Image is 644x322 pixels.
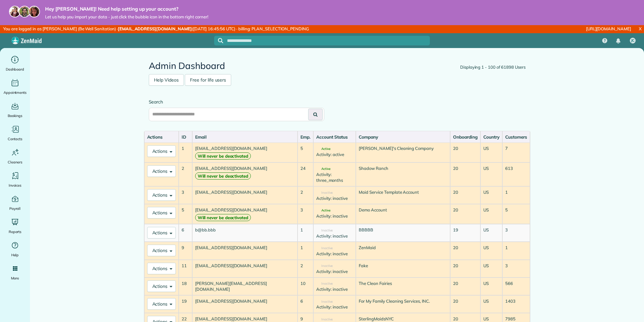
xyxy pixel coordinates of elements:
td: 1 [298,242,313,259]
div: Activity: inactive [316,233,353,239]
strong: Will never be deactivated [195,172,251,180]
div: Notifications [611,34,625,48]
td: b@bb.bbb [192,224,298,242]
td: 2 [179,162,192,186]
a: Help Videos [149,74,184,86]
td: US [480,204,502,224]
span: Active [316,209,330,212]
button: Actions [147,280,176,292]
strong: [EMAIL_ADDRESS][DOMAIN_NAME] [118,26,192,31]
a: Invoices [3,171,27,189]
td: US [480,142,502,162]
td: For My Family Cleaning Services, INC. [356,295,450,313]
span: Contacts [8,136,22,142]
td: 5 [502,204,530,224]
div: Displaying 1 - 100 of 61898 Users [460,64,526,71]
span: Bookings [8,112,23,119]
div: Account Status [316,134,353,140]
td: US [480,295,502,313]
div: Emp. [300,134,310,140]
td: 1403 [502,295,530,313]
strong: Hey [PERSON_NAME]! Need help setting up your account? [45,6,208,12]
span: Inactive [316,229,333,232]
a: [URL][DOMAIN_NAME] [586,26,631,31]
span: Let us help you import your data - just click the bubble icon in the bottom right corner! [45,14,208,20]
td: 24 [298,162,313,186]
td: 20 [450,162,480,186]
nav: Main [597,33,644,48]
button: Actions [147,165,176,177]
td: Shadow Ranch [356,162,450,186]
td: 6 [298,295,313,313]
td: US [480,224,502,242]
td: 20 [450,242,480,259]
td: 19 [179,295,192,313]
td: 20 [450,204,480,224]
span: Help [11,252,19,258]
div: Activity: inactive [316,304,353,310]
span: Invoices [9,182,22,189]
td: [EMAIL_ADDRESS][DOMAIN_NAME] [192,260,298,278]
img: maria-72a9807cf96188c08ef61303f053569d2e2a8a1cde33d635c8a3ac13582a053d.jpg [9,6,21,17]
td: US [480,278,502,295]
td: [PERSON_NAME]'s Cleaning Company [356,142,450,162]
td: 566 [502,278,530,295]
td: 3 [502,260,530,278]
span: Appointments [4,89,27,96]
span: Dashboard [6,66,24,73]
td: 3 [179,186,192,204]
h2: Admin Dashboard [149,61,526,71]
button: Actions [147,227,176,239]
div: Activity: inactive [316,268,353,275]
td: 1 [502,242,530,259]
td: 20 [450,295,480,313]
span: Inactive [316,264,333,268]
button: Actions [147,298,176,310]
span: More [11,275,19,281]
button: Actions [147,207,176,219]
td: 6 [179,224,192,242]
span: Cleaners [8,159,22,165]
td: 613 [502,162,530,186]
div: Actions [147,134,176,140]
td: [PERSON_NAME][EMAIL_ADDRESS][DOMAIN_NAME] [192,278,298,295]
span: Payroll [9,205,21,212]
div: Activity: active [316,151,353,158]
a: Help [3,240,27,258]
div: Customers [505,134,527,140]
a: Free for life users [185,74,231,86]
td: US [480,242,502,259]
td: 9 [179,242,192,259]
a: Payroll [3,194,27,212]
td: 3 [502,224,530,242]
td: 3 [298,204,313,224]
td: [EMAIL_ADDRESS][DOMAIN_NAME] [192,142,298,162]
td: 20 [450,186,480,204]
td: 20 [450,260,480,278]
a: Contacts [3,124,27,142]
td: US [480,162,502,186]
img: michelle-19f622bdf1676172e81f8f8fba1fb50e276960ebfe0243fe18214015130c80e4.jpg [28,6,40,17]
div: Country [483,134,499,140]
td: 5 [179,204,192,224]
button: Actions [147,245,176,256]
td: Fake [356,260,450,278]
strong: Will never be deactivated [195,152,251,160]
td: 18 [179,278,192,295]
div: Activity: inactive [316,286,353,292]
span: Inactive [316,318,333,321]
span: Inactive [316,191,333,194]
img: jorge-587dff0eeaa6aab1f244e6dc62b8924c3b6ad411094392a53c71c6c4a576187d.jpg [19,6,30,17]
div: Activity: inactive [316,213,353,219]
label: Search [149,99,324,105]
td: [EMAIL_ADDRESS][DOMAIN_NAME] [192,204,298,224]
span: Active [316,147,330,151]
td: US [480,186,502,204]
div: Email [195,134,295,140]
td: 1 [502,186,530,204]
span: Reports [9,229,22,235]
td: US [480,260,502,278]
td: Maid Service Template Account [356,186,450,204]
div: Onboarding [453,134,478,140]
td: [EMAIL_ADDRESS][DOMAIN_NAME] [192,186,298,204]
